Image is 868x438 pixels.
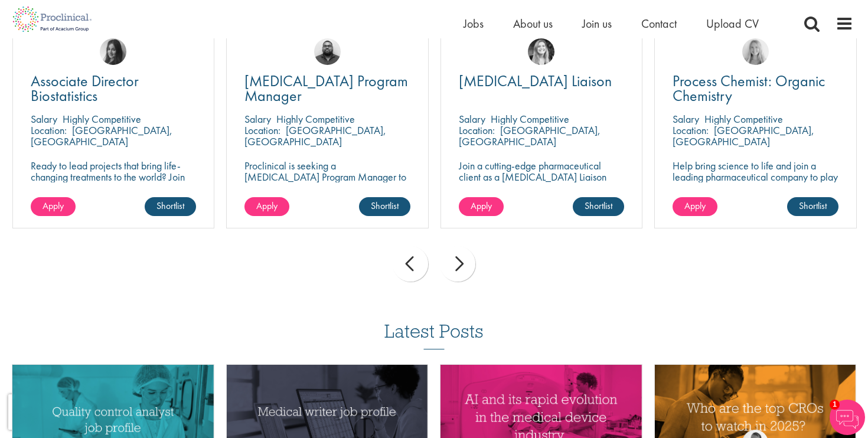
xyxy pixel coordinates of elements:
[706,16,759,31] a: Upload CV
[31,197,76,216] a: Apply
[459,197,504,216] a: Apply
[100,38,126,65] img: Heidi Hennigan
[63,112,141,126] p: Highly Competitive
[384,321,484,349] h3: Latest Posts
[31,123,67,137] span: Location:
[673,160,838,216] p: Help bring science to life and join a leading pharmaceutical company to play a key role in delive...
[256,200,278,212] span: Apply
[673,123,814,148] p: [GEOGRAPHIC_DATA], [GEOGRAPHIC_DATA]
[464,16,484,31] a: Jobs
[31,74,197,103] a: Associate Director Biostatistics
[641,16,677,31] a: Contact
[673,71,825,106] span: Process Chemist: Organic Chemistry
[244,160,410,227] p: Proclinical is seeking a [MEDICAL_DATA] Program Manager to join our client's team for an exciting...
[673,197,717,216] a: Apply
[440,246,475,282] div: next
[471,200,492,212] span: Apply
[459,112,485,126] span: Salary
[244,123,386,148] p: [GEOGRAPHIC_DATA], [GEOGRAPHIC_DATA]
[459,71,612,91] span: [MEDICAL_DATA] Liaison
[513,16,553,31] a: About us
[43,200,64,212] span: Apply
[244,197,289,216] a: Apply
[491,112,569,126] p: Highly Competitive
[673,74,838,103] a: Process Chemist: Organic Chemistry
[459,160,625,216] p: Join a cutting-edge pharmaceutical client as a [MEDICAL_DATA] Liaison (PEL) where your precision ...
[742,38,769,65] img: Shannon Briggs
[276,112,355,126] p: Highly Competitive
[787,197,838,216] a: Shortlist
[528,38,554,65] img: Manon Fuller
[573,197,624,216] a: Shortlist
[31,71,139,106] span: Associate Director Biostatistics
[459,74,625,89] a: [MEDICAL_DATA] Liaison
[359,197,410,216] a: Shortlist
[673,112,699,126] span: Salary
[393,246,428,282] div: prev
[145,197,196,216] a: Shortlist
[244,123,280,137] span: Location:
[31,123,172,148] p: [GEOGRAPHIC_DATA], [GEOGRAPHIC_DATA]
[31,160,197,216] p: Ready to lead projects that bring life-changing treatments to the world? Join our client at the f...
[582,16,612,31] a: Join us
[830,400,840,410] span: 1
[673,123,709,137] span: Location:
[314,38,341,65] img: Ashley Bennett
[244,74,410,103] a: [MEDICAL_DATA] Program Manager
[459,123,601,148] p: [GEOGRAPHIC_DATA], [GEOGRAPHIC_DATA]
[830,400,865,435] img: Chatbot
[684,200,706,212] span: Apply
[244,112,271,126] span: Salary
[459,123,495,137] span: Location:
[704,112,783,126] p: Highly Competitive
[31,112,57,126] span: Salary
[244,71,408,106] span: [MEDICAL_DATA] Program Manager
